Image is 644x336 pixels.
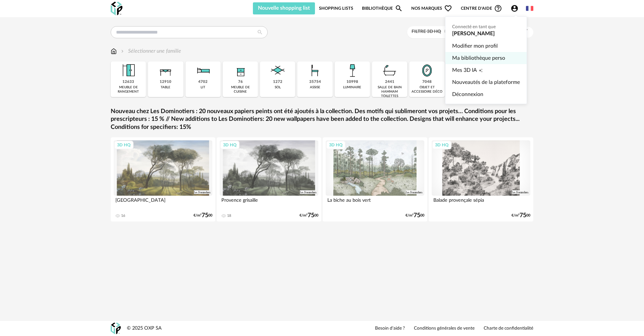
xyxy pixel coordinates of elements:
div: table [161,85,170,90]
img: Table.png [157,61,175,80]
div: 1272 [273,80,282,85]
img: svg+xml;base64,PHN2ZyB3aWR0aD0iMTYiIGhlaWdodD0iMTciIHZpZXdCb3g9IjAgMCAxNiAxNyIgZmlsbD0ibm9uZSIgeG... [111,47,117,55]
img: Meuble%20de%20rangement.png [119,61,138,80]
span: Centre d'aideHelp Circle Outline icon [461,4,502,12]
div: €/m² 00 [512,213,530,218]
div: meuble de rangement [113,85,144,94]
img: Literie.png [194,61,212,80]
a: Besoin d'aide ? [375,326,405,332]
img: Miroir.png [418,61,436,80]
a: 3D HQ La biche au bois vert €/m²7500 [323,137,427,222]
img: Salle%20de%20bain.png [381,61,399,80]
span: Heart Outline icon [444,4,452,12]
div: Provence grisaille [220,196,318,209]
div: 3D HQ [326,141,345,149]
a: Ma bibliothèque perso [452,52,520,64]
div: assise [310,85,320,90]
span: 75 [414,213,420,218]
a: Charte de confidentialité [484,326,533,332]
div: 4702 [198,80,208,85]
div: La biche au bois vert [326,196,424,209]
div: 7048 [422,80,432,85]
img: svg+xml;base64,PHN2ZyB3aWR0aD0iMTYiIGhlaWdodD0iMTYiIHZpZXdCb3g9IjAgMCAxNiAxNiIgZmlsbD0ibm9uZSIgeG... [120,47,125,55]
div: luminaire [343,85,361,90]
img: fr [526,5,533,12]
div: 18 [227,213,231,218]
div: salle de bain hammam toilettes [374,85,405,98]
div: 12910 [160,80,171,85]
span: Nouvelle shopping list [258,5,310,11]
div: 3D HQ [432,141,451,149]
span: Nos marques [411,2,452,14]
a: BibliothèqueMagnify icon [362,2,403,14]
span: Mes 3D IA [452,64,477,76]
a: 3D HQ Provence grisaille 18 €/m²7500 [217,137,321,222]
div: 35754 [309,80,321,85]
a: Nouveautés de la plateforme [452,76,520,88]
div: 16 [121,213,125,218]
div: © 2025 OXP SA [127,325,162,332]
div: 3D HQ [220,141,239,149]
div: sol [275,85,281,90]
a: Déconnexion [452,88,520,100]
img: Luminaire.png [343,61,361,80]
img: OXP [111,323,121,334]
img: Sol.png [269,61,287,80]
span: Account Circle icon [511,4,519,12]
div: 76 [238,80,243,85]
a: Shopping Lists [319,2,353,14]
div: lit [201,85,205,90]
span: Creation icon [479,64,483,76]
a: 3D HQ Balade provençale sépia €/m²7500 [429,137,533,222]
div: €/m² 00 [406,213,424,218]
a: Nouveau chez Les Dominotiers : 20 nouveaux papiers peints ont été ajoutés à la collection. Des mo... [111,108,533,131]
span: 75 [308,213,314,218]
a: Conditions générales de vente [414,326,475,332]
div: meuble de cuisine [225,85,256,94]
img: Rangement.png [231,61,250,80]
span: Magnify icon [395,4,403,12]
div: 10998 [346,80,358,85]
div: 2441 [385,80,394,85]
div: [GEOGRAPHIC_DATA] [114,196,212,209]
div: €/m² 00 [194,213,212,218]
img: OXP [111,2,122,15]
div: Balade provençale sépia [432,196,530,209]
span: Account Circle icon [511,4,522,12]
div: 3D HQ [114,141,133,149]
span: Help Circle Outline icon [494,4,502,12]
span: 75 [520,213,526,218]
a: 3D HQ [GEOGRAPHIC_DATA] 16 €/m²7500 [111,137,215,222]
button: Nouvelle shopping list [253,2,315,14]
div: Sélectionner une famille [120,47,181,55]
a: Mes 3D IACreation icon [452,64,520,76]
div: €/m² 00 [300,213,318,218]
span: Filtre 3D HQ [412,29,441,34]
a: Modifier mon profil [452,40,520,52]
span: 75 [202,213,208,218]
img: Assise.png [306,61,324,80]
div: 12633 [122,80,134,85]
div: objet et accessoire déco [411,85,442,94]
